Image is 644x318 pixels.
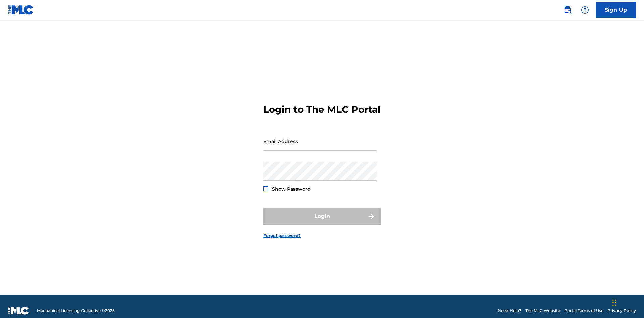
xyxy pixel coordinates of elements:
[596,2,636,18] a: Sign Up
[612,293,616,313] div: Drag
[263,104,380,115] h3: Login to The MLC Portal
[610,286,644,318] iframe: Chat Widget
[561,3,574,17] a: Public Search
[8,5,34,15] img: MLC Logo
[578,3,592,17] div: Help
[37,308,115,314] span: Mechanical Licensing Collective © 2025
[498,308,521,314] a: Need Help?
[564,308,603,314] a: Portal Terms of Use
[8,307,29,315] img: logo
[272,186,311,192] span: Show Password
[525,308,560,314] a: The MLC Website
[563,6,572,14] img: search
[581,6,589,14] img: help
[607,308,636,314] a: Privacy Policy
[263,233,301,239] a: Forgot password?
